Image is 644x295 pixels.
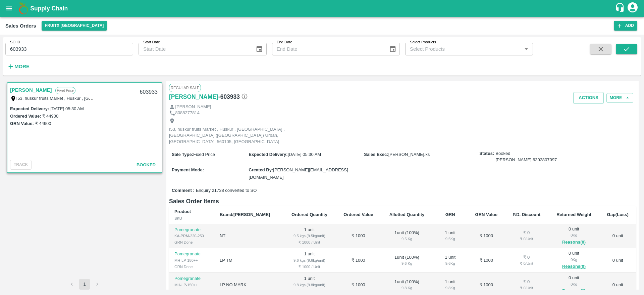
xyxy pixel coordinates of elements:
div: 1 unit ( 100 %) [386,230,427,242]
div: 0 unit [554,275,594,295]
div: 1 unit [438,230,462,242]
span: [PERSON_NAME].ks [388,152,430,157]
p: [PERSON_NAME] [175,104,211,110]
p: Pomegranate [174,251,209,257]
b: P.D. Discount [513,212,540,217]
b: Returned Weight [556,212,591,217]
div: Sales Orders [5,22,36,30]
button: Choose date [386,43,399,55]
span: Fixed Price [193,152,215,157]
a: [PERSON_NAME] [10,86,52,94]
button: Add [614,21,637,31]
div: ₹ 0 [510,230,543,236]
button: Reasons(0) [554,263,594,270]
td: 1 unit [283,224,336,249]
button: Reasons(0) [554,287,594,295]
div: 1 unit [438,254,462,267]
td: ₹ 1000 [336,224,381,249]
div: ₹ 0 [510,254,543,261]
div: 0 Kg [554,232,594,238]
div: 0 unit [554,226,594,246]
div: ₹ 0 [510,279,543,285]
div: 9.6 Kg [438,260,462,266]
div: 9.8 Kg [386,285,427,291]
span: Regular Sale [169,84,201,92]
td: LP TM [214,248,283,273]
label: Ordered Value: [10,114,41,119]
input: Start Date [139,43,250,55]
label: Expected Delivery : [10,106,49,111]
td: 0 unit [599,248,636,273]
label: Sales Exec : [364,152,388,157]
label: SO ID [10,40,20,45]
button: Choose date [253,43,266,55]
label: End Date [277,40,292,45]
a: Supply Chain [30,4,615,13]
div: customer-support [615,2,627,14]
div: 0 unit [554,250,594,270]
label: [DATE] 05:30 AM [50,106,84,111]
div: MH-LP-180++ [174,257,209,263]
b: GRN [445,212,455,217]
label: Created By : [249,167,273,172]
button: open drawer [1,1,17,16]
label: Start Date [143,40,160,45]
div: 9.6 Kg [386,260,427,266]
div: [PERSON_NAME] 6302807097 [495,157,557,163]
p: Fixed Price [55,87,75,94]
td: 1 unit [283,248,336,273]
label: Select Products [410,40,436,45]
button: Actions [573,92,604,104]
div: GRN Done [174,288,209,294]
div: GRN Done [174,264,209,270]
label: Sale Type : [172,152,193,157]
b: Supply Chain [30,5,68,12]
div: account of current user [627,1,639,15]
b: Brand/[PERSON_NAME] [220,212,270,217]
div: KA-PRM-220-250 [174,233,209,239]
label: ₹ 44900 [42,114,58,119]
button: Select DC [42,21,107,31]
p: Pomegranate [174,227,209,233]
div: 9.8 Kg [438,285,462,291]
td: 0 unit [599,224,636,249]
span: [DATE] 05:30 AM [288,152,321,157]
strong: More [14,64,30,69]
p: 8088277814 [175,110,200,116]
label: GRN Value: [10,121,34,126]
b: Ordered Quantity [291,212,327,217]
b: Ordered Value [343,212,373,217]
td: ₹ 1000 [468,248,505,273]
nav: pagination navigation [65,279,104,290]
button: Reasons(0) [554,239,594,246]
b: GRN Value [475,212,497,217]
div: ₹ 1000 / Unit [288,264,330,270]
label: Payment Mode : [172,167,204,172]
input: End Date [272,43,384,55]
label: Status: [479,151,494,157]
p: Pomegranate [174,276,209,282]
label: ₹ 44900 [35,121,51,126]
span: Enquiry 21738 converted to SO [196,187,257,194]
div: 9.5 Kg [386,236,427,242]
div: 0 Kg [554,257,594,263]
img: logo [17,2,30,15]
label: Expected Delivery : [249,152,287,157]
button: page 1 [79,279,90,290]
h6: - 603933 [218,92,248,101]
div: ₹ 1000 / Unit [288,288,330,294]
input: Select Products [407,45,520,53]
div: ₹ 0 / Unit [510,260,543,266]
h6: Sales Order Items [169,197,636,206]
button: More [5,61,31,72]
div: 603933 [136,84,162,100]
p: I53, huskur fruits Market , Huskur , [GEOGRAPHIC_DATA] , [GEOGRAPHIC_DATA] ([GEOGRAPHIC_DATA]) Ur... [169,126,320,145]
div: ₹ 1000 / Unit [288,239,330,245]
div: 1 unit ( 100 %) [386,279,427,291]
span: [PERSON_NAME][EMAIL_ADDRESS][DOMAIN_NAME] [249,167,348,180]
span: Booked [495,151,557,163]
label: Comment : [172,187,195,194]
b: Gap(Loss) [607,212,629,217]
button: Open [522,45,531,53]
div: 9.6 kgs (9.6kg/unit) [288,257,330,263]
